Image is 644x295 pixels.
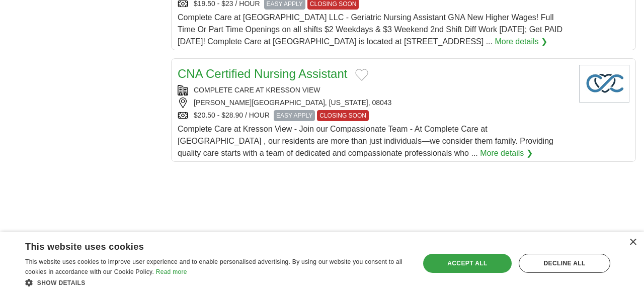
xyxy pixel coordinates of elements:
[178,110,571,121] div: $20.50 - $28.90 / HOUR
[178,97,571,108] div: [PERSON_NAME][GEOGRAPHIC_DATA], [US_STATE], 08043
[274,110,315,121] span: EASY APPLY
[355,69,368,81] button: Add to favorite jobs
[178,67,347,80] a: CNA Certified Nursing Assistant
[178,85,571,95] div: COMPLETE CARE AT KRESSON VIEW
[37,279,86,286] span: Show details
[317,110,369,121] span: CLOSING SOON
[156,268,187,275] a: Read more, opens a new window
[25,238,383,253] div: This website uses cookies
[437,10,634,148] iframe: Sign in with Google Dialog
[25,258,403,275] span: This website uses cookies to improve user experience and to enable personalised advertising. By u...
[629,239,636,246] div: Close
[178,13,562,46] span: Complete Care at [GEOGRAPHIC_DATA] LLC - Geriatric Nursing Assistant GNA New Higher Wages! Full T...
[25,277,408,287] div: Show details
[178,125,553,157] span: Complete Care at Kresson View - Join our Compassionate Team - At Complete Care at [GEOGRAPHIC_DAT...
[423,254,512,273] div: Accept all
[519,254,610,273] div: Decline all
[480,147,533,159] a: More details ❯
